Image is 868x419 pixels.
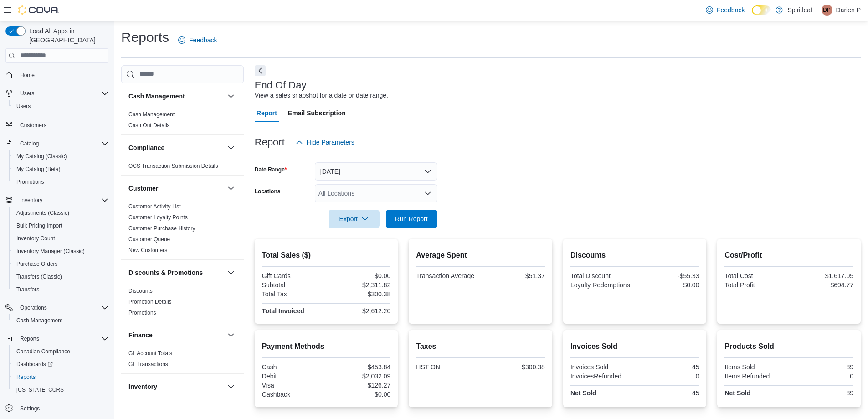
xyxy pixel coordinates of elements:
a: Feedback [702,1,748,19]
div: 89 [791,363,853,371]
div: $2,311.82 [328,281,390,289]
span: Customer Activity List [128,203,181,210]
a: Cash Out Details [128,122,170,129]
a: Customer Queue [128,236,170,243]
div: Total Tax [262,290,324,298]
button: Compliance [128,143,224,152]
div: Total Cost [724,272,787,279]
button: Canadian Compliance [9,345,112,358]
h1: Reports [121,28,169,47]
p: Darien P [836,5,861,16]
div: Total Profit [724,281,787,289]
div: $453.84 [328,363,390,371]
a: Cash Management [13,315,66,326]
div: $0.00 [328,272,390,279]
a: GL Transactions [128,361,168,367]
span: Customers [20,122,46,129]
div: 0 [637,372,699,380]
a: Users [13,101,34,112]
label: Date Range [255,166,287,173]
a: Reports [13,372,39,383]
div: Discounts & Promotions [121,285,244,322]
div: $1,617.05 [791,272,853,279]
h3: Report [255,137,285,148]
div: Customer [121,201,244,259]
span: DP [823,5,831,16]
a: [US_STATE] CCRS [13,384,67,395]
button: Export [329,210,380,228]
h2: Products Sold [724,341,853,352]
div: 45 [637,363,699,371]
button: Promotions [9,176,112,188]
span: Promotions [16,178,44,186]
span: Feedback [189,36,217,45]
h2: Invoices Sold [570,341,699,352]
button: Inventory [226,381,236,392]
a: Adjustments (Classic) [13,207,73,218]
a: Customers [16,120,50,131]
span: Reports [16,333,108,344]
label: Locations [255,188,281,195]
button: Next [255,65,266,76]
h3: Compliance [128,143,164,152]
div: Subtotal [262,281,324,289]
a: GL Account Totals [128,350,172,357]
div: Total Discount [570,272,633,279]
a: Feedback [175,31,221,49]
span: Canadian Compliance [13,346,108,357]
div: $2,612.20 [328,307,390,315]
h2: Average Spent [416,250,545,261]
h3: End Of Day [255,80,307,91]
button: Transfers (Classic) [9,270,112,283]
span: Inventory Count [13,233,108,244]
span: My Catalog (Classic) [13,151,108,162]
button: Reports [2,332,112,345]
span: Adjustments (Classic) [13,207,108,218]
span: Reports [13,372,108,383]
span: New Customers [128,247,167,254]
button: Finance [128,331,224,340]
span: Users [20,90,34,97]
span: Purchase Orders [13,259,108,269]
span: GL Transactions [128,361,168,368]
a: Customer Purchase History [128,225,195,232]
button: Inventory Manager (Classic) [9,245,112,258]
span: Customer Queue [128,236,170,243]
div: Visa [262,382,324,389]
div: Gift Cards [262,272,324,279]
div: $51.37 [483,272,545,279]
a: Cash Management [128,111,175,118]
span: Cash Management [128,111,175,118]
div: $694.77 [791,281,853,289]
span: OCS Transaction Submission Details [128,162,218,170]
button: Inventory [2,194,112,207]
span: Catalog [16,138,108,149]
span: Bulk Pricing Import [16,222,62,229]
span: Load All Apps in [GEOGRAPHIC_DATA] [26,26,108,45]
span: Transfers (Classic) [13,271,108,282]
h3: Finance [128,331,153,340]
button: Inventory [16,195,46,206]
button: Customers [2,118,112,131]
a: Transfers (Classic) [13,271,66,282]
button: Compliance [226,142,236,153]
span: Inventory Manager (Classic) [16,248,85,255]
strong: Net Sold [570,389,596,397]
span: Users [16,88,108,99]
span: Bulk Pricing Import [13,220,108,231]
button: Catalog [16,138,42,149]
h2: Taxes [416,341,545,352]
button: Discounts & Promotions [226,267,236,278]
div: Items Sold [724,363,787,371]
a: New Customers [128,247,167,253]
button: Cash Management [9,314,112,327]
a: Transfers [13,284,43,295]
button: Users [2,87,112,100]
div: HST ON [416,363,478,371]
p: Spiritleaf [787,5,812,16]
a: Promotion Details [128,299,172,305]
button: Operations [16,302,51,313]
h2: Payment Methods [262,341,391,352]
a: OCS Transaction Submission Details [128,163,218,169]
span: Operations [16,302,108,313]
